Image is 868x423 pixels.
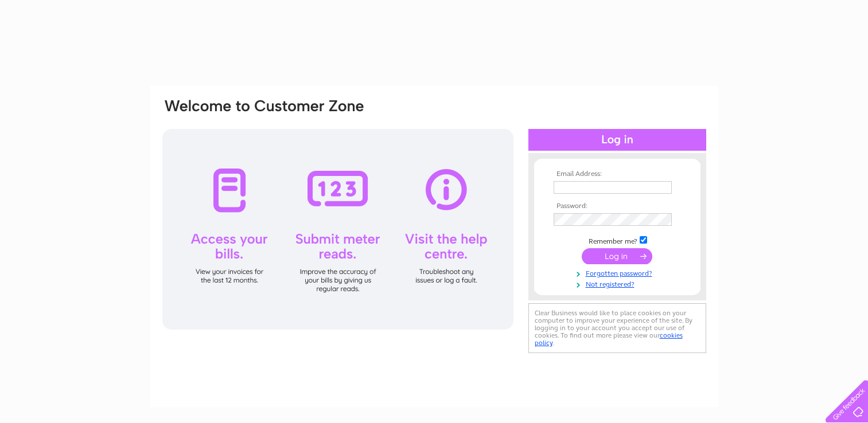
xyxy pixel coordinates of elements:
th: Email Address: [551,170,684,178]
a: Forgotten password? [554,267,684,278]
div: Clear Business would like to place cookies on your computer to improve your experience of the sit... [528,303,706,353]
a: Not registered? [554,278,684,289]
input: Submit [582,248,652,264]
td: Remember me? [551,234,684,246]
a: cookies policy [535,331,683,347]
th: Password: [551,202,684,210]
